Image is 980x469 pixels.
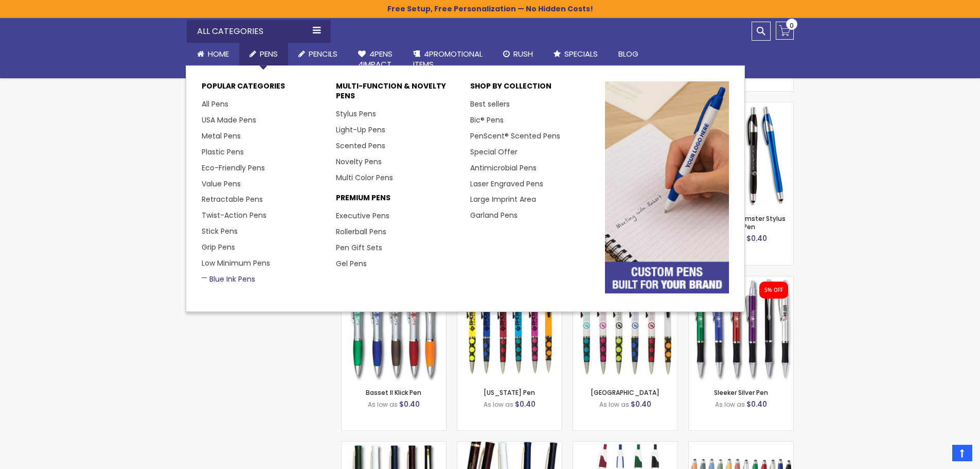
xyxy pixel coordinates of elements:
[470,163,537,173] a: Antimicrobial Pens
[336,141,385,151] a: Scented Pens
[790,21,794,30] span: 0
[202,274,255,284] a: Blue Ink Pens
[202,242,235,252] a: Grip Pens
[689,441,793,450] a: Koi Stylus Grip Pen
[484,400,513,409] span: As low as
[342,441,446,450] a: Angel Gold Twist Pen
[260,48,278,59] span: Pens
[342,276,446,381] img: Basset II Klick Pen
[187,20,331,43] div: All Categories
[470,81,594,96] p: Shop By Collection
[764,287,783,294] div: 5% OFF
[493,43,543,65] a: Rush
[348,43,403,76] a: 4Pens4impact
[368,400,398,409] span: As low as
[591,388,660,397] a: [GEOGRAPHIC_DATA]
[543,43,608,65] a: Specials
[470,131,560,141] a: PenScent® Scented Pens
[336,172,393,183] a: Multi Color Pens
[746,399,767,409] span: $0.40
[470,115,504,125] a: Bic® Pens
[358,48,393,70] span: 4Pens 4impact
[208,48,229,59] span: Home
[202,115,256,125] a: USA Made Pens
[336,157,382,167] a: Novelty Pens
[515,399,536,409] span: $0.40
[202,147,244,157] a: Plastic Pens
[457,441,562,450] a: Royal Wedding Pens - Gold Trim
[746,233,767,244] span: $0.40
[605,81,729,293] img: custom-pens
[202,81,326,96] p: Popular Categories
[573,441,678,450] a: Dart with Grip Pens
[470,210,518,220] a: Garland Pens
[413,48,483,70] span: 4PROMOTIONAL ITEMS
[689,276,793,381] img: Sleeker Silver Pen
[187,43,239,65] a: Home
[776,22,794,40] a: 0
[631,399,651,409] span: $0.40
[336,258,367,269] a: Gel Pens
[336,211,389,221] a: Executive Pens
[484,388,535,397] a: [US_STATE] Pen
[952,445,972,461] a: Top
[202,210,266,220] a: Twist-Action Pens
[336,109,376,119] a: Stylus Pens
[336,227,386,237] a: Rollerball Pens
[202,163,265,173] a: Eco-Friendly Pens
[457,276,562,381] img: Louisiana Pen
[202,179,241,189] a: Value Pens
[608,43,649,65] a: Blog
[336,125,385,135] a: Light-Up Pens
[202,99,228,109] a: All Pens
[336,242,382,253] a: Pen Gift Sets
[399,399,420,409] span: $0.40
[618,48,638,59] span: Blog
[202,131,241,141] a: Metal Pens
[470,179,543,189] a: Laser Engraved Pens
[336,193,460,208] p: Premium Pens
[470,99,510,109] a: Best sellers
[714,388,768,397] a: Sleeker Silver Pen
[336,81,460,106] p: Multi-Function & Novelty Pens
[470,194,536,204] a: Large Imprint Area
[599,400,629,409] span: As low as
[288,43,348,65] a: Pencils
[366,388,421,397] a: Basset II Klick Pen
[202,194,263,204] a: Retractable Pens
[403,43,493,76] a: 4PROMOTIONALITEMS
[239,43,288,65] a: Pens
[202,226,238,236] a: Stick Pens
[715,400,745,409] span: As low as
[470,147,518,157] a: Special Offer
[309,48,337,59] span: Pencils
[202,258,270,268] a: Low Minimum Pens
[573,276,678,381] img: New Orleans Pen
[564,48,598,59] span: Specials
[513,48,533,59] span: Rush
